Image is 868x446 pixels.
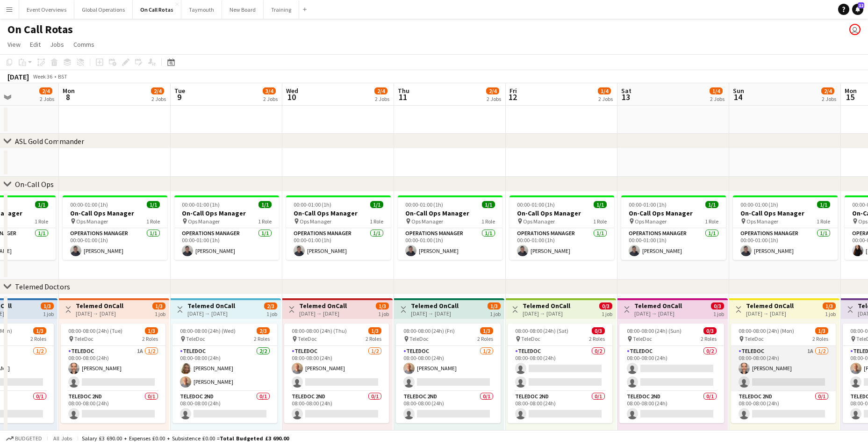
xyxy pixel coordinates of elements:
span: 2/4 [151,87,164,94]
span: 0/3 [592,327,605,334]
h1: On Call Rotas [7,22,73,36]
div: On-Call Ops [15,180,54,189]
div: [DATE] → [DATE] [634,310,682,317]
div: Salary £3 690.00 + Expenses £0.00 + Subsistence £0.00 = [82,435,289,442]
button: Budgeted [5,433,43,444]
span: 2 Roles [30,335,46,342]
app-card-role: TeleDoc0/208:00-08:00 (24h) [619,346,724,391]
span: 1/1 [35,201,48,208]
h3: On-Call Ops Manager [63,209,167,217]
div: 1 job [378,309,389,317]
span: TeleDoc [298,335,317,342]
app-card-role: TeleDoc1/208:00-08:00 (24h)[PERSON_NAME] [284,346,389,391]
span: 1 Role [258,218,272,225]
app-job-card: 00:00-01:00 (1h)1/1On-Call Ops Manager Ops Manager1 RoleOperations Manager1/100:00-01:00 (1h)[PER... [286,195,391,260]
h3: On-Call Ops Manager [398,209,502,217]
div: 2 Jobs [263,95,278,102]
span: 12 [858,2,864,8]
span: 1/3 [368,327,381,334]
span: 1/1 [258,201,272,208]
span: 15 [843,92,857,102]
span: 2 Roles [142,335,158,342]
button: Training [264,0,299,19]
span: Sun [733,86,744,95]
div: [DATE] [7,72,29,81]
span: Ops Manager [300,218,331,225]
span: Ops Manager [746,218,778,225]
a: Edit [26,38,44,50]
h3: Telemed OnCall [411,302,459,310]
div: 08:00-08:00 (24h) (Fri)1/3 TeleDoc2 RolesTeleDoc1/208:00-08:00 (24h)[PERSON_NAME] TeleDoc 2nd0/10... [396,324,501,423]
span: 2/4 [39,87,52,94]
h3: On-Call Ops Manager [286,209,391,217]
app-card-role: TeleDoc1A1/208:00-08:00 (24h)[PERSON_NAME] [61,346,165,391]
h3: On-Call Ops Manager [733,209,838,217]
app-job-card: 08:00-08:00 (24h) (Wed)2/3 TeleDoc2 RolesTeleDoc2/208:00-08:00 (24h)[PERSON_NAME][PERSON_NAME]Tel... [172,324,277,423]
div: 1 job [490,309,501,317]
span: TeleDoc [74,335,93,342]
span: 1/3 [41,302,54,309]
span: 08:00-08:00 (24h) (Sun) [627,327,681,334]
span: 08:00-08:00 (24h) (Thu) [292,327,347,334]
span: 1/1 [817,201,830,208]
button: Global Operations [74,0,133,19]
div: 1 job [43,309,54,317]
span: Ops Manager [188,218,220,225]
div: 1 job [713,309,724,317]
app-job-card: 00:00-01:00 (1h)1/1On-Call Ops Manager Ops Manager1 RoleOperations Manager1/100:00-01:00 (1h)[PER... [621,195,726,260]
h3: Telemed OnCall [746,302,794,310]
span: TeleDoc [409,335,429,342]
span: 1/1 [147,201,160,208]
span: 2 Roles [477,335,493,342]
app-card-role: TeleDoc 2nd0/108:00-08:00 (24h) [508,391,612,423]
span: 2/3 [264,302,277,309]
span: 1/3 [376,302,389,309]
div: 00:00-01:00 (1h)1/1On-Call Ops Manager Ops Manager1 RoleOperations Manager1/100:00-01:00 (1h)[PER... [63,195,167,260]
app-job-card: 08:00-08:00 (24h) (Mon)1/3 TeleDoc2 RolesTeleDoc1A1/208:00-08:00 (24h)[PERSON_NAME] TeleDoc 2nd0/... [731,324,836,423]
a: 12 [852,4,863,15]
span: 2 Roles [366,335,381,342]
app-card-role: TeleDoc 2nd0/108:00-08:00 (24h) [172,391,277,423]
app-job-card: 08:00-08:00 (24h) (Sun)0/3 TeleDoc2 RolesTeleDoc0/208:00-08:00 (24h) TeleDoc 2nd0/108:00-08:00 (24h) [619,324,724,423]
app-job-card: 00:00-01:00 (1h)1/1On-Call Ops Manager Ops Manager1 RoleOperations Manager1/100:00-01:00 (1h)[PER... [733,195,838,260]
span: Mon [845,86,857,95]
div: 1 job [825,309,836,317]
app-job-card: 08:00-08:00 (24h) (Sat)0/3 TeleDoc2 RolesTeleDoc0/208:00-08:00 (24h) TeleDoc 2nd0/108:00-08:00 (24h) [508,324,612,423]
span: 2 Roles [589,335,605,342]
div: [DATE] → [DATE] [76,310,123,317]
span: View [7,40,21,49]
span: 1 Role [705,218,718,225]
span: Week 36 [31,73,54,80]
h3: Telemed OnCall [299,302,347,310]
span: 2 Roles [254,335,270,342]
div: [DATE] → [DATE] [411,310,459,317]
app-job-card: 08:00-08:00 (24h) (Tue)1/3 TeleDoc2 RolesTeleDoc1A1/208:00-08:00 (24h)[PERSON_NAME] TeleDoc 2nd0/... [61,324,165,423]
h3: Telemed OnCall [634,302,682,310]
div: 00:00-01:00 (1h)1/1On-Call Ops Manager Ops Manager1 RoleOperations Manager1/100:00-01:00 (1h)[PER... [509,195,614,260]
span: 08:00-08:00 (24h) (Wed) [180,327,236,334]
span: 1 Role [146,218,160,225]
span: Ops Manager [76,218,108,225]
span: Fri [509,86,517,95]
app-card-role: Operations Manager1/100:00-01:00 (1h)[PERSON_NAME] [621,228,726,260]
span: 1/1 [482,201,495,208]
button: New Board [222,0,264,19]
span: 10 [285,92,298,102]
span: 00:00-01:00 (1h) [740,201,778,208]
div: 1 job [602,309,612,317]
div: [DATE] → [DATE] [299,310,347,317]
span: All jobs [51,435,74,442]
span: Total Budgeted £3 690.00 [220,435,289,442]
span: 2/4 [821,87,834,94]
span: Wed [286,86,298,95]
div: 1 job [155,309,165,317]
div: 2 Jobs [822,95,836,102]
span: 0/3 [703,327,717,334]
span: 00:00-01:00 (1h) [294,201,331,208]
